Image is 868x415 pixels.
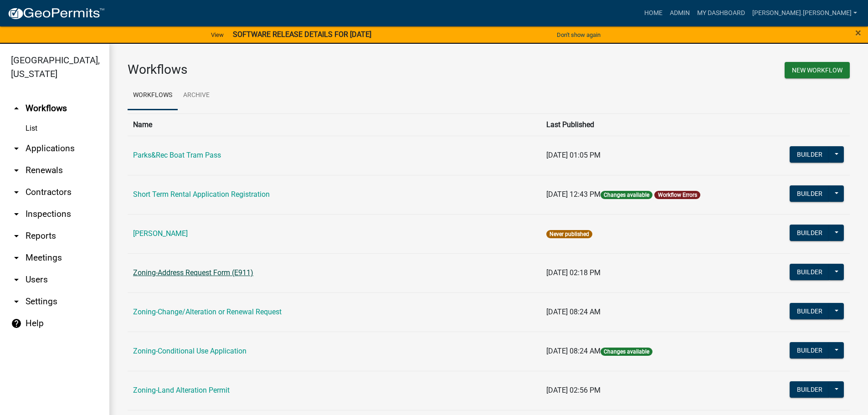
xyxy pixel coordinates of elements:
button: Builder [790,225,830,241]
a: Parks&Rec Boat Tram Pass [133,151,221,159]
span: [DATE] 01:05 PM [546,151,601,159]
span: [DATE] 08:24 AM [546,307,601,316]
button: Builder [790,381,830,398]
h3: Workflows [128,62,482,77]
th: Last Published [541,113,761,136]
button: Builder [790,264,830,280]
i: arrow_drop_down [11,231,22,241]
span: Never published [546,230,592,238]
button: Builder [790,342,830,359]
i: arrow_drop_down [11,187,22,198]
a: Admin [666,5,693,22]
i: arrow_drop_down [11,209,22,220]
span: Changes available [601,348,652,356]
a: Zoning-Land Alteration Permit [133,386,230,395]
a: Workflow Errors [658,192,697,198]
button: Builder [790,146,830,163]
span: [DATE] 08:24 AM [546,347,601,355]
strong: SOFTWARE RELEASE DETAILS FOR [DATE] [233,30,371,39]
a: My Dashboard [693,5,749,22]
span: × [855,26,861,39]
button: Don't show again [553,27,604,42]
a: Zoning-Change/Alteration or Renewal Request [133,307,282,316]
a: Archive [178,81,215,110]
a: Workflows [128,81,178,110]
i: help [11,318,22,329]
a: [PERSON_NAME].[PERSON_NAME] [749,5,861,22]
a: Zoning-Conditional Use Application [133,347,247,355]
span: [DATE] 12:43 PM [546,190,601,199]
a: Zoning-Address Request Form (E911) [133,268,253,277]
span: Changes available [601,191,652,199]
span: [DATE] 02:56 PM [546,386,601,395]
i: arrow_drop_down [11,165,22,176]
a: View [207,27,227,42]
a: Short Term Rental Application Registration [133,190,270,199]
button: Builder [790,303,830,319]
button: Close [855,27,861,38]
i: arrow_drop_down [11,296,22,307]
i: arrow_drop_down [11,143,22,154]
button: Builder [790,185,830,202]
a: [PERSON_NAME] [133,229,188,238]
a: Home [641,5,666,22]
i: arrow_drop_down [11,252,22,263]
button: New Workflow [785,62,850,78]
i: arrow_drop_up [11,103,22,114]
th: Name [128,113,541,136]
span: [DATE] 02:18 PM [546,268,601,277]
i: arrow_drop_down [11,274,22,285]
